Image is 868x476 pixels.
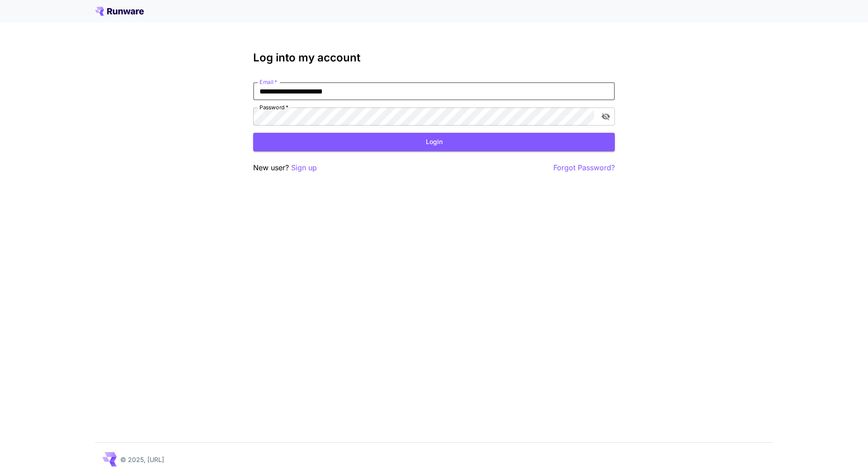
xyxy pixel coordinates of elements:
[291,162,317,173] button: Sign up
[253,162,317,173] p: New user?
[253,133,615,151] button: Login
[553,162,615,173] button: Forgot Password?
[253,51,615,64] h3: Log into my account
[598,108,614,125] button: toggle password visibility
[120,455,164,464] p: © 2025, [URL]
[259,103,288,111] label: Password
[259,78,277,86] label: Email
